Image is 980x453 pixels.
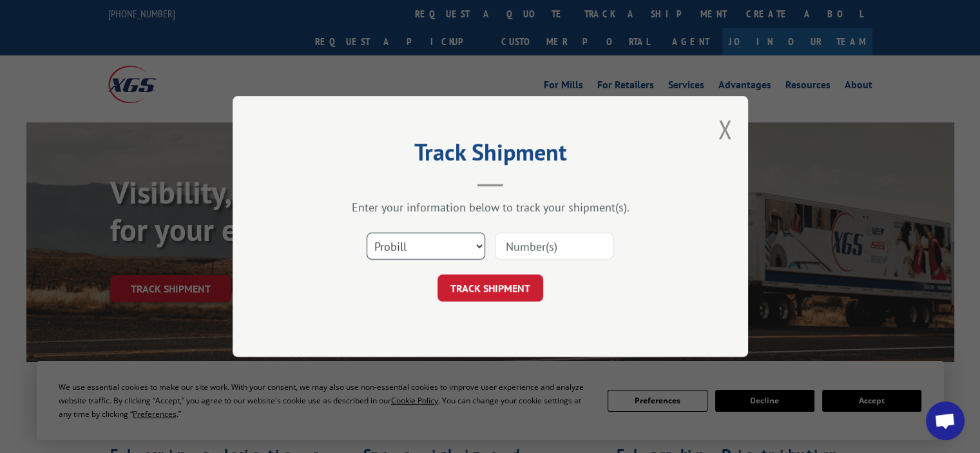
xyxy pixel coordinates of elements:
[926,401,965,440] div: Open chat
[495,233,613,260] input: Number(s)
[297,200,684,215] div: Enter your information below to track your shipment(s).
[718,112,732,146] button: Close modal
[297,143,684,168] h2: Track Shipment
[437,275,543,302] button: TRACK SHIPMENT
